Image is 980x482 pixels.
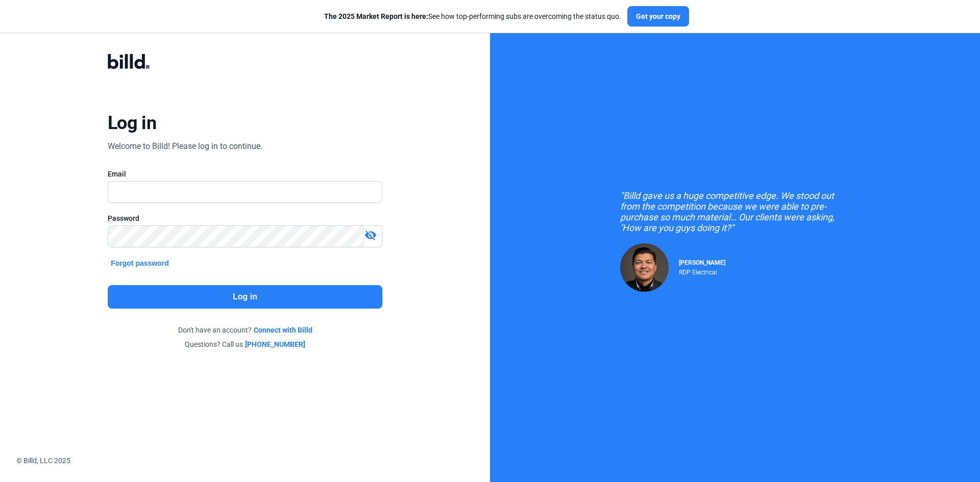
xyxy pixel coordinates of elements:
div: "Billd gave us a huge competitive edge. We stood out from the competition because we were able to... [620,190,850,233]
button: Log in [108,285,382,309]
div: Log in [108,112,156,134]
a: Connect with Billd [254,325,312,335]
div: RDP Electrical [679,266,725,276]
div: Don't have an account? [108,325,382,335]
span: The 2025 Market Report is here: [324,12,428,20]
img: Raul Pacheco [620,243,669,292]
div: Password [108,213,382,223]
button: Get your copy [627,6,689,27]
a: [PHONE_NUMBER] [245,339,305,349]
div: See how top-performing subs are overcoming the status quo. [324,11,621,21]
span: [PERSON_NAME] [679,259,725,266]
div: Welcome to Billd! Please log in to continue. [108,140,262,153]
button: Forgot password [108,258,172,269]
div: Email [108,169,382,179]
mat-icon: visibility_off [364,229,377,241]
div: Questions? Call us [108,339,382,349]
